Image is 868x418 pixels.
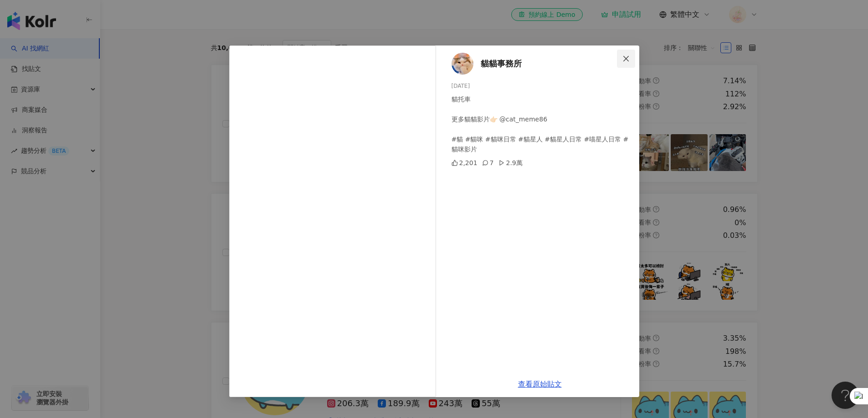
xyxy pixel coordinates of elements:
div: 2.9萬 [498,158,523,168]
a: 查看原始貼文 [518,380,562,388]
button: Close [617,50,635,68]
img: KOL Avatar [452,53,473,75]
div: 貓托車 更多貓貓影片👉🏻 @cat_meme86 #貓 #貓咪 #貓咪日常 #貓星人 #貓星人日常 #喵星人日常 #貓咪影片 [452,94,632,154]
div: 7 [482,158,494,168]
span: 貓貓事務所 [481,57,522,70]
a: KOL Avatar貓貓事務所 [452,53,619,75]
div: 2,201 [452,158,478,168]
span: close [622,55,630,62]
div: [DATE] [452,82,632,91]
